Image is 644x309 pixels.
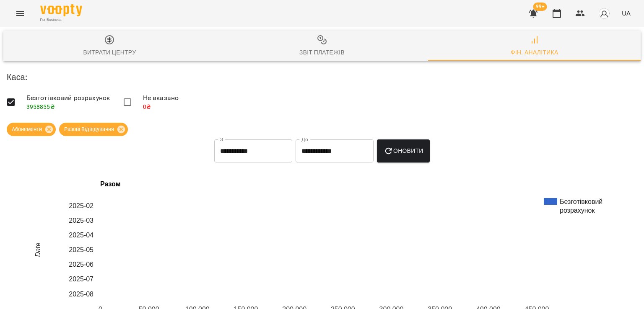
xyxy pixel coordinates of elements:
[69,202,93,209] text: 2025-02
[10,3,30,23] button: Menu
[560,198,602,205] text: Безготівковий
[7,71,637,84] h6: Каса :
[7,123,56,136] div: Абонементи
[299,47,345,57] div: Звіт платежів
[69,276,93,283] text: 2025-07
[59,123,128,136] div: Разові Відвідування
[34,243,42,257] text: Date
[40,17,82,23] span: For Business
[26,103,55,110] span: 3958855 ₴
[69,261,93,268] text: 2025-06
[143,103,151,110] span: 0 ₴
[69,291,93,298] text: 2025-08
[533,3,547,11] span: 99+
[143,93,179,103] span: Не вказано
[83,47,136,57] div: Витрати центру
[69,232,93,239] text: 2025-04
[69,217,93,224] text: 2025-03
[40,4,82,16] img: Voopty Logo
[622,9,631,18] span: UA
[384,146,423,156] span: Оновити
[511,47,558,57] div: Фін. Аналітика
[560,207,595,214] text: розрахунок
[7,126,47,133] span: Абонементи
[598,8,610,19] img: avatar_s.png
[59,126,119,133] span: Разові Відвідування
[618,5,634,21] button: UA
[26,93,110,103] span: Безготівковий розрахунок
[100,180,121,188] text: Разом
[69,246,93,253] text: 2025-05
[377,139,430,163] button: Оновити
